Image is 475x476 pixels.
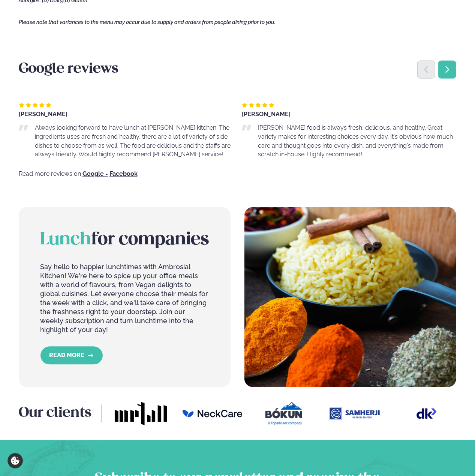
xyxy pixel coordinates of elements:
[82,171,108,177] a: Google -
[254,402,314,425] img: image alt
[183,408,242,419] img: image alt
[40,347,103,365] a: READ MORE
[438,61,456,79] div: Next slide
[19,171,81,178] span: Read more reviews on
[397,402,457,425] img: image alt
[242,111,456,117] div: [PERSON_NAME]
[35,124,231,158] span: Always looking forward to have lunch at [PERSON_NAME] kitchen. The ingredients uses are fresh and...
[40,230,209,251] h2: for companies
[7,453,23,469] a: Cookie settings
[19,405,102,423] h3: Our clients
[19,111,233,117] div: [PERSON_NAME]
[19,19,276,25] span: Please note that variances to the menu may occur due to supply and orders from people dining prio...
[40,263,209,335] p: Say hello to happier lunchtimes with Ambrosial Kitchen! We're here to spice up your office meals ...
[258,124,453,158] span: [PERSON_NAME] food is always fresh, delicious, and healthy. Great variety makes for interesting c...
[40,232,91,248] span: Lunch
[111,402,171,425] img: image alt
[244,207,457,388] img: image alt
[19,60,457,78] h3: Google reviews
[109,171,138,177] a: Facebook
[325,402,385,425] img: image alt
[417,61,435,79] div: Previous slide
